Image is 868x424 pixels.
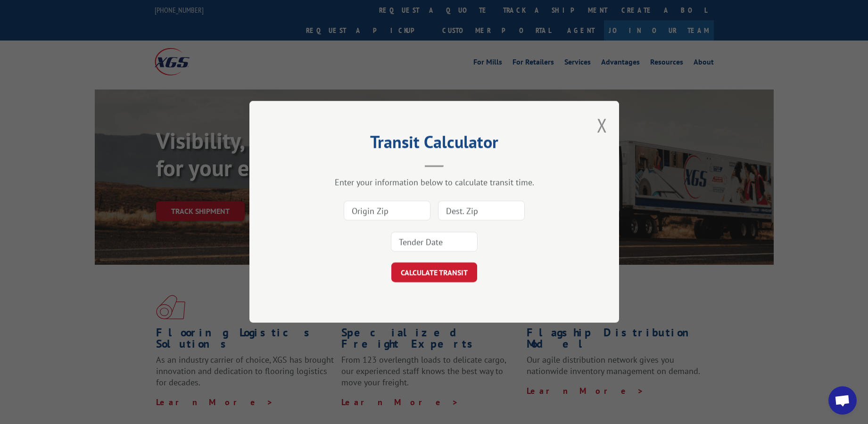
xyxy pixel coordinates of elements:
input: Tender Date [391,232,478,252]
div: Enter your information below to calculate transit time. [297,177,572,188]
h2: Transit Calculator [297,135,572,153]
input: Origin Zip [344,201,430,221]
input: Dest. Zip [438,201,525,221]
a: Open chat [828,386,857,415]
button: Close modal [597,113,607,138]
button: CALCULATE TRANSIT [391,263,477,283]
